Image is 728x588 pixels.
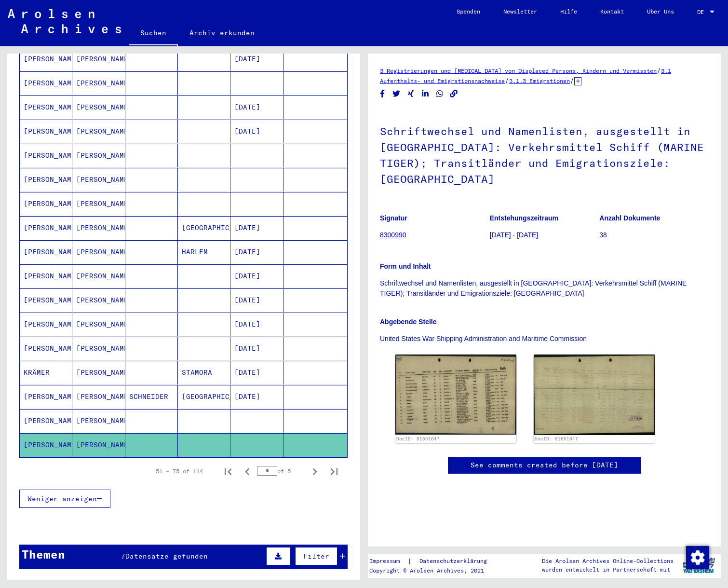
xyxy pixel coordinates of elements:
[420,88,431,100] button: Share on LinkedIn
[490,214,558,222] b: Entstehungszeitraum
[72,192,125,216] mat-cell: [PERSON_NAME]
[257,466,305,476] div: of 5
[395,355,516,435] img: 001.jpg
[238,462,257,481] button: Previous page
[490,230,599,240] p: [DATE] - [DATE]
[471,460,618,470] a: See comments created before [DATE]
[380,318,436,326] b: Abgebende Stelle
[230,385,283,409] mat-cell: [DATE]
[406,88,416,100] button: Share on Xing
[535,436,578,441] a: DocID: 81651647
[20,168,72,191] mat-cell: [PERSON_NAME]
[27,494,97,503] span: Weniger anzeigen
[72,71,125,95] mat-cell: [PERSON_NAME]
[20,433,72,457] mat-cell: [PERSON_NAME]
[380,231,406,239] a: 8300990
[178,21,266,44] a: Archiv erkunden
[230,264,283,288] mat-cell: [DATE]
[324,462,344,481] button: Last page
[369,566,499,575] p: Copyright © Arolsen Archives, 2021
[230,47,283,71] mat-cell: [DATE]
[542,557,674,565] p: Die Arolsen Archives Online-Collections
[20,96,72,119] mat-cell: [PERSON_NAME]
[20,144,72,167] mat-cell: [PERSON_NAME]
[20,71,72,95] mat-cell: [PERSON_NAME]
[72,337,125,360] mat-cell: [PERSON_NAME]
[377,88,388,100] button: Share on Facebook
[178,361,230,384] mat-cell: STAMORA
[72,385,125,409] mat-cell: [PERSON_NAME]
[72,240,125,264] mat-cell: [PERSON_NAME]
[72,409,125,433] mat-cell: [PERSON_NAME]
[230,96,283,119] mat-cell: [DATE]
[657,66,661,75] span: /
[72,96,125,119] mat-cell: [PERSON_NAME]
[72,313,125,336] mat-cell: [PERSON_NAME]
[72,47,125,71] mat-cell: [PERSON_NAME]
[509,77,570,84] a: 3.1.3 Emigrationen
[396,436,440,441] a: DocID: 81651647
[178,385,230,409] mat-cell: [GEOGRAPHIC_DATA]
[230,240,283,264] mat-cell: [DATE]
[72,120,125,143] mat-cell: [PERSON_NAME]
[380,278,709,299] p: Schriftwechsel und Namenlisten, ausgestellt in [GEOGRAPHIC_DATA]: Verkehrsmittel Schiff (MARINE T...
[20,192,72,216] mat-cell: [PERSON_NAME]
[697,9,708,15] span: DE
[20,216,72,240] mat-cell: [PERSON_NAME]
[20,337,72,360] mat-cell: [PERSON_NAME]
[681,553,717,577] img: yv_logo.png
[20,385,72,409] mat-cell: [PERSON_NAME]
[230,120,283,143] mat-cell: [DATE]
[121,552,125,561] span: 7
[412,556,499,566] a: Datenschutzerklärung
[599,214,660,222] b: Anzahl Dokumente
[20,47,72,71] mat-cell: [PERSON_NAME]
[449,88,459,100] button: Copy link
[380,214,407,222] b: Signatur
[22,546,65,563] div: Themen
[72,288,125,312] mat-cell: [PERSON_NAME]
[72,361,125,384] mat-cell: [PERSON_NAME]
[230,216,283,240] mat-cell: [DATE]
[435,88,445,100] button: Share on WhatsApp
[72,168,125,191] mat-cell: [PERSON_NAME]
[72,144,125,167] mat-cell: [PERSON_NAME]
[295,547,337,565] button: Filter
[380,109,709,199] h1: Schriftwechsel und Namenlisten, ausgestellt in [GEOGRAPHIC_DATA]: Verkehrsmittel Schiff (MARINE T...
[380,67,657,74] a: 3 Registrierungen und [MEDICAL_DATA] von Displaced Persons, Kindern und Vermissten
[72,216,125,240] mat-cell: [PERSON_NAME]
[391,88,402,100] button: Share on Twitter
[156,467,203,476] div: 51 – 75 of 114
[20,264,72,288] mat-cell: [PERSON_NAME]
[20,288,72,312] mat-cell: [PERSON_NAME]
[686,546,709,569] img: Zustimmung ändern
[230,288,283,312] mat-cell: [DATE]
[230,337,283,360] mat-cell: [DATE]
[8,9,121,33] img: Arolsen_neg.svg
[178,240,230,264] mat-cell: HARLEM
[72,433,125,457] mat-cell: [PERSON_NAME]
[20,409,72,433] mat-cell: [PERSON_NAME]
[380,262,431,270] b: Form und Inhalt
[129,21,178,46] a: Suchen
[303,552,329,561] span: Filter
[230,361,283,384] mat-cell: [DATE]
[125,552,208,561] span: Datensätze gefunden
[534,355,655,435] img: 002.jpg
[542,565,674,574] p: wurden entwickelt in Partnerschaft mit
[125,385,178,409] mat-cell: SCHNEIDER
[369,556,499,566] div: |
[20,361,72,384] mat-cell: KRÄMER
[380,334,709,344] p: United States War Shipping Administration and Maritime Commission
[218,462,238,481] button: First page
[369,556,407,566] a: Impressum
[505,76,509,85] span: /
[599,230,709,240] p: 38
[305,462,324,481] button: Next page
[72,264,125,288] mat-cell: [PERSON_NAME]
[178,216,230,240] mat-cell: [GEOGRAPHIC_DATA]
[20,313,72,336] mat-cell: [PERSON_NAME]
[570,76,574,85] span: /
[20,120,72,143] mat-cell: [PERSON_NAME]
[19,490,110,508] button: Weniger anzeigen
